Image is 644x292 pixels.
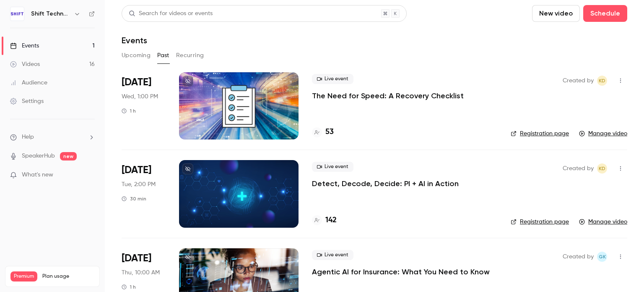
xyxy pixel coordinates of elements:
[122,252,151,265] span: [DATE]
[10,7,24,21] img: Shift Technology
[42,273,94,280] span: Plan usage
[10,97,44,105] div: Settings
[31,10,70,18] h6: Shift Technology
[579,129,627,138] a: Manage video
[563,163,594,174] span: Created by
[10,42,39,50] div: Events
[312,126,334,138] a: 53
[312,74,353,84] span: Live event
[325,126,334,138] h4: 53
[10,271,37,281] span: Premium
[599,163,605,174] span: KD
[563,252,594,262] span: Created by
[511,218,569,226] a: Registration page
[597,163,607,174] span: Kristen DeLuca
[122,76,151,89] span: [DATE]
[122,284,136,290] div: 1 h
[22,171,53,179] span: What's new
[10,79,47,87] div: Audience
[312,250,353,260] span: Live event
[22,133,34,142] span: Help
[10,133,95,142] li: help-dropdown-opener
[511,129,569,138] a: Registration page
[122,180,156,189] span: Tue, 2:00 PM
[122,92,158,101] span: Wed, 1:00 PM
[583,5,627,22] button: Schedule
[599,76,605,86] span: KD
[122,268,160,277] span: Thu, 10:00 AM
[60,152,77,160] span: new
[597,76,607,86] span: Kristen DeLuca
[157,49,169,62] button: Past
[563,76,594,86] span: Created by
[579,218,627,226] a: Manage video
[599,252,606,262] span: GK
[312,91,464,101] a: The Need for Speed: A Recovery Checklist
[312,267,490,277] a: Agentic AI for Insurance: What You Need to Know
[122,35,147,45] h1: Events
[85,171,95,179] iframe: Noticeable Trigger
[532,5,580,22] button: New video
[129,9,213,18] div: Search for videos or events
[22,152,55,160] a: SpeakerHub
[122,163,151,177] span: [DATE]
[312,162,353,172] span: Live event
[122,72,166,139] div: Oct 8 Wed, 1:00 PM (America/New York)
[312,179,459,189] a: Detect, Decode, Decide: PI + AI in Action
[122,195,146,202] div: 30 min
[10,60,40,68] div: Videos
[325,215,337,226] h4: 142
[176,49,204,62] button: Recurring
[122,49,151,62] button: Upcoming
[312,215,337,226] a: 142
[597,252,607,262] span: Gaud KROTOFF
[122,160,166,227] div: Oct 7 Tue, 2:00 PM (America/New York)
[122,108,136,114] div: 1 h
